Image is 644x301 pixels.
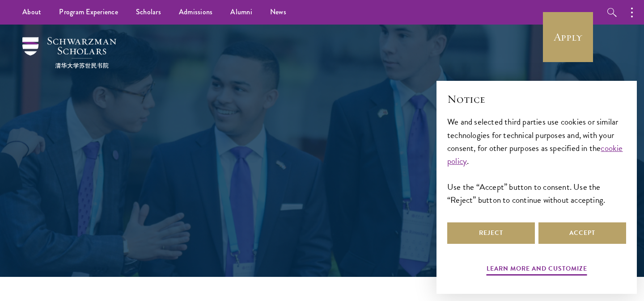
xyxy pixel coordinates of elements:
[447,222,535,244] button: Reject
[447,92,626,107] h2: Notice
[538,222,626,244] button: Accept
[447,142,623,167] a: cookie policy
[447,115,626,206] div: We and selected third parties use cookies or similar technologies for technical purposes and, wit...
[487,263,587,277] button: Learn more and customize
[543,12,593,62] a: Apply
[22,37,116,68] img: Schwarzman Scholars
